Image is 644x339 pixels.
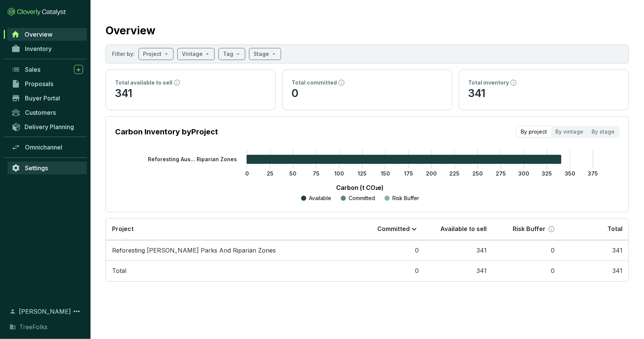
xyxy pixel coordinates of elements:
[561,240,629,261] td: 341
[19,307,71,316] span: [PERSON_NAME]
[516,126,551,137] div: By project
[404,170,413,177] tspan: 175
[25,109,56,116] span: Customers
[106,219,357,240] th: Project
[8,42,87,55] a: Inventory
[349,194,375,202] p: Committed
[115,79,172,86] p: Total available to sell
[106,260,357,281] td: Total
[106,23,155,39] h2: Overview
[334,170,344,177] tspan: 100
[426,170,437,177] tspan: 200
[19,322,48,331] span: TreeFolks
[468,79,509,86] p: Total inventory
[25,123,74,131] span: Delivery Planning
[292,79,337,86] p: Total committed
[106,240,357,261] td: Reforesting Austin's Parks And Riparian Zones
[587,126,619,137] div: By stage
[561,260,629,281] td: 341
[25,31,52,38] span: Overview
[381,170,390,177] tspan: 150
[25,94,60,102] span: Buyer Portal
[513,225,546,233] p: Risk Buffer
[425,219,493,240] th: Available to sell
[25,45,52,52] span: Inventory
[25,143,62,151] span: Omnichannel
[358,170,367,177] tspan: 125
[25,164,48,172] span: Settings
[25,80,53,88] span: Proposals
[245,170,249,177] tspan: 0
[8,162,87,174] a: Settings
[267,170,274,177] tspan: 25
[309,194,331,202] p: Available
[392,194,419,202] p: Risk Buffer
[468,86,619,101] p: 341
[126,183,593,192] p: Carbon (t CO₂e)
[25,66,40,73] span: Sales
[493,260,561,281] td: 0
[8,77,87,90] a: Proposals
[148,156,237,162] tspan: Reforesting Aus... Riparian Zones
[7,28,87,41] a: Overview
[8,92,87,105] a: Buyer Portal
[357,260,425,281] td: 0
[357,240,425,261] td: 0
[292,86,443,101] p: 0
[551,126,587,137] div: By vintage
[8,120,87,133] a: Delivery Planning
[112,50,135,58] p: Filter by:
[450,170,460,177] tspan: 225
[542,170,552,177] tspan: 325
[425,240,493,261] td: 341
[496,170,506,177] tspan: 275
[313,170,320,177] tspan: 75
[8,63,87,76] a: Sales
[565,170,575,177] tspan: 350
[8,106,87,119] a: Customers
[472,170,483,177] tspan: 250
[290,170,297,177] tspan: 50
[516,126,619,138] div: segmented control
[518,170,529,177] tspan: 300
[493,240,561,261] td: 0
[561,219,629,240] th: Total
[377,225,410,233] p: Committed
[8,141,87,154] a: Omnichannel
[115,86,266,101] p: 341
[425,260,493,281] td: 341
[588,170,598,177] tspan: 375
[115,126,218,137] p: Carbon Inventory by Project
